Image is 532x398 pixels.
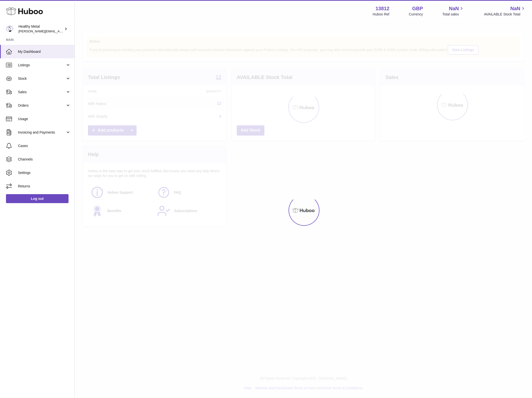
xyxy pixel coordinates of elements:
span: Usage [18,117,71,121]
span: Cases [18,144,71,148]
span: Settings [18,170,71,175]
a: Log out [6,194,69,203]
span: NaN [449,5,459,12]
span: Orders [18,103,66,108]
span: Listings [18,63,66,68]
div: Huboo Ref [373,12,389,17]
span: Stock [18,76,66,81]
span: NaN [510,5,520,12]
span: Total sales [442,12,464,17]
a: NaN AVAILABLE Stock Total [484,5,526,17]
img: jose@healthy-metal.com [6,25,13,33]
strong: 13812 [376,5,389,12]
span: Channels [18,157,71,162]
div: Healthy Metal [18,24,63,34]
div: Currency [409,12,423,17]
a: NaN Total sales [442,5,464,17]
span: AVAILABLE Stock Total [484,12,526,17]
span: Invoicing and Payments [18,130,66,135]
span: My Dashboard [18,49,71,54]
span: [PERSON_NAME][EMAIL_ADDRESS][DOMAIN_NAME] [18,29,100,33]
span: Returns [18,184,71,189]
span: Sales [18,90,66,94]
strong: GBP [412,5,423,12]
